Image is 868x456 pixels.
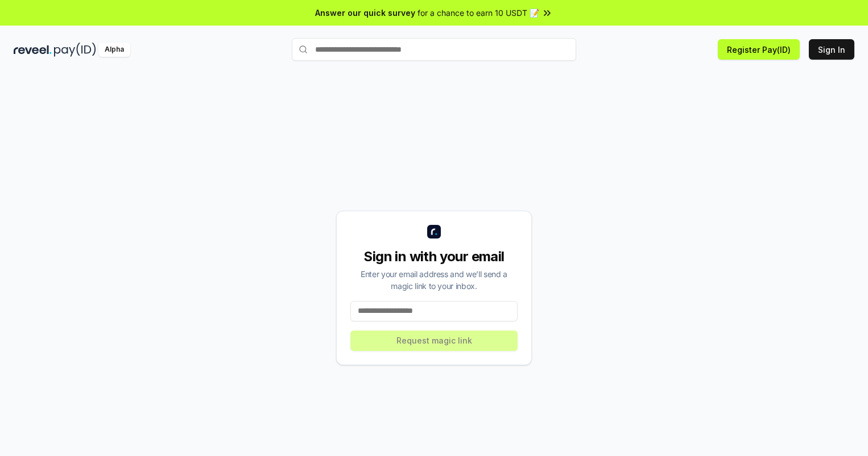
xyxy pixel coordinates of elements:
button: Register Pay(ID) [718,39,800,60]
img: reveel_dark [14,43,52,57]
div: Alpha [98,43,130,57]
span: for a chance to earn 10 USDT 📝 [418,7,539,19]
div: Enter your email address and we’ll send a magic link to your inbox. [350,268,518,292]
div: Sign in with your email [350,248,518,266]
img: logo_small [427,225,441,239]
span: Answer our quick survey [315,7,415,19]
img: pay_id [54,43,96,57]
button: Sign In [809,39,854,60]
